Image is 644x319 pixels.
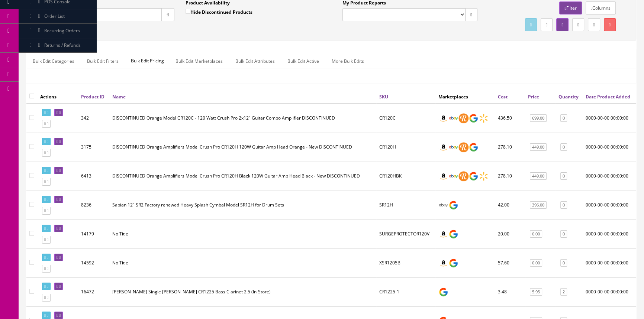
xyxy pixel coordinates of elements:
[170,54,229,68] a: Bulk Edit Marketplaces
[44,42,81,48] span: Returns / Refunds
[495,162,525,191] td: 278.10
[438,142,448,152] img: amazon
[379,94,388,100] a: SKU
[583,104,636,133] td: 0000-00-00 00:00:00
[583,248,636,277] td: 0000-00-00 00:00:00
[39,8,162,21] input: Search
[468,171,479,181] img: google_shopping
[530,172,547,180] a: 449.00
[559,1,582,14] a: Filter
[438,171,448,181] img: amazon
[109,162,376,191] td: DISCONTINUED Orange Amplifiers Model Crush Pro CR120H Black 120W Guitar Amp Head Black - New DISC...
[560,201,567,209] a: 0
[438,229,448,239] img: amazon
[438,113,448,123] img: amazon
[109,219,376,248] td: No Title
[495,191,525,219] td: 42.00
[495,248,525,277] td: 57.60
[376,191,435,219] td: SR12H
[19,24,97,38] a: Recurring Orders
[528,94,539,100] a: Price
[109,248,376,277] td: No Title
[44,27,80,34] span: Recurring Orders
[44,13,65,19] span: Order List
[530,114,547,122] a: 699.00
[458,142,468,152] img: reverb
[448,171,458,181] img: ebay
[229,54,281,68] a: Bulk Edit Attributes
[438,258,448,268] img: amazon
[112,94,126,100] a: Name
[81,94,104,100] a: Product ID
[78,191,109,219] td: 8236
[560,230,567,238] a: 0
[560,172,567,180] a: 0
[448,258,458,268] img: google_shopping
[281,54,325,68] a: Bulk Edit Active
[186,8,252,16] label: Hide Discontinued Products
[479,171,489,181] img: walmart
[560,288,567,296] a: 2
[495,277,525,306] td: 3.48
[27,54,80,68] a: Bulk Edit Categories
[438,287,448,297] img: google_shopping
[560,143,567,151] a: 0
[81,54,125,68] a: Bulk Edit Filters
[186,9,190,14] input: Hide Discontinued Products
[376,219,435,248] td: SURGEPROTECTOR120V
[530,230,542,238] a: 0.00
[586,94,630,100] a: Date Product Added
[78,248,109,277] td: 14592
[448,142,458,152] img: ebay
[78,277,109,306] td: 16472
[530,143,547,151] a: 449.00
[125,54,170,68] span: Bulk Edit Pricing
[376,162,435,191] td: CR120HBK
[468,113,479,123] img: google_shopping
[78,162,109,191] td: 6413
[530,201,547,209] a: 396.00
[109,104,376,133] td: DISCONTINUED Orange Model CR120C - 120 Watt Crush Pro 2x12" Guitar Combo Amplifier DISCONTINUED
[458,113,468,123] img: reverb
[78,133,109,162] td: 3175
[458,171,468,181] img: reverb
[583,277,636,306] td: 0000-00-00 00:00:00
[448,113,458,123] img: ebay
[586,1,616,14] a: Columns
[583,162,636,191] td: 0000-00-00 00:00:00
[376,104,435,133] td: CR120C
[530,259,542,267] a: 0.00
[495,133,525,162] td: 278.10
[495,104,525,133] td: 436.50
[583,219,636,248] td: 0000-00-00 00:00:00
[479,113,489,123] img: walmart
[78,104,109,133] td: 342
[448,200,458,210] img: google_shopping
[37,90,78,103] th: Actions
[448,229,458,239] img: google_shopping
[326,54,370,68] a: More Bulk Edits
[558,94,579,100] a: Quantity
[438,200,448,210] img: ebay
[376,277,435,306] td: CR1225-1
[435,90,495,103] th: Marketplaces
[560,114,567,122] a: 0
[530,288,542,296] a: 5.95
[19,38,97,53] a: Returns / Refunds
[495,219,525,248] td: 20.00
[560,259,567,267] a: 0
[583,133,636,162] td: 0000-00-00 00:00:00
[109,277,376,306] td: VanDoren Single Reed CR1225 Bass Clarinet 2.5 (In-Store)
[19,9,97,24] a: Order List
[498,94,508,100] a: Cost
[376,133,435,162] td: CR120H
[583,191,636,219] td: 0000-00-00 00:00:00
[376,248,435,277] td: XSR1205B
[109,133,376,162] td: DISCONTINUED Orange Amplifiers Model Crush Pro CR120H 120W Guitar Amp Head Orange - New DISCONTINUED
[468,142,479,152] img: google_shopping
[109,191,376,219] td: Sabian 12" SR2 Factory renewed Heavy Splash Cymbal Model SR12H for Drum Sets
[78,219,109,248] td: 14179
